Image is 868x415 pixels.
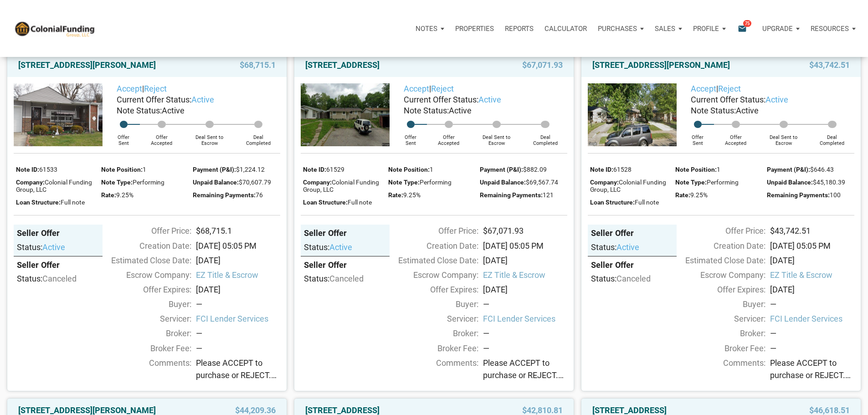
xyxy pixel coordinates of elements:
[717,166,720,173] span: 1
[483,327,567,339] div: —
[655,25,675,33] p: Sales
[830,191,841,199] span: 100
[196,298,280,310] div: —
[404,84,454,93] span: |
[770,343,776,353] span: —
[523,166,547,173] span: $882.09
[590,179,619,186] span: Company:
[117,84,167,93] span: |
[770,269,854,281] span: EZ Title & Escrow
[675,191,690,199] span: Rate:
[191,225,285,237] div: $68,715.1
[505,25,534,33] p: Reports
[770,357,854,381] span: Please ACCEPT to purchase or REJECT. (Disregard Status: Pending—system issue being fixed.) Quick ...
[592,60,730,71] a: [STREET_ADDRESS][PERSON_NAME]
[526,179,558,186] span: $69,567.74
[811,25,849,33] p: Resources
[757,15,805,42] a: Upgrade
[39,166,57,173] span: 61533
[240,60,276,71] span: $68,715.1
[672,357,765,384] div: Comments:
[672,254,765,266] div: Estimated Close Date:
[98,240,191,252] div: Creation Date:
[304,228,386,239] div: Seller Offer
[672,327,765,339] div: Broker:
[98,225,191,237] div: Offer Price:
[588,83,677,146] img: 571771
[191,254,285,266] div: [DATE]
[117,95,191,104] span: Current Offer Status:
[16,179,92,193] span: Colonial Funding Group, LLC
[385,225,478,237] div: Offer Price:
[193,191,256,199] span: Remaining Payments:
[691,95,765,104] span: Current Offer Status:
[303,179,379,193] span: Colonial Funding Group, LLC
[767,191,830,199] span: Remaining Payments:
[388,191,403,199] span: Rate:
[591,260,673,271] div: Seller Offer
[590,199,635,206] span: Loan Structure:
[675,166,717,173] span: Note Position:
[757,128,810,146] div: Deal Sent to Escrow
[543,191,554,199] span: 121
[478,225,572,237] div: $67,071.93
[770,313,854,325] span: FCI Lender Services
[18,60,156,71] a: [STREET_ADDRESS][PERSON_NAME]
[17,228,99,239] div: Seller Offer
[455,25,494,33] p: Properties
[616,274,651,283] span: canceled
[329,274,364,283] span: canceled
[592,15,649,42] button: Purchases
[133,179,164,186] span: Performing
[385,254,478,266] div: Estimated Close Date:
[98,283,191,296] div: Offer Expires:
[98,254,191,266] div: Estimated Close Date:
[810,128,854,146] div: Deal Completed
[403,191,421,199] span: 9.25%
[116,191,134,199] span: 9.25%
[672,298,765,310] div: Buyer:
[191,95,214,104] span: active
[483,298,567,310] div: —
[404,84,429,93] a: Accept
[256,191,263,199] span: 76
[101,166,143,173] span: Note Position:
[649,15,688,42] button: Sales
[483,343,489,353] span: —
[731,15,757,42] button: email75
[348,199,372,206] span: Full note
[101,191,116,199] span: Rate:
[616,242,639,252] span: active
[672,313,765,325] div: Servicer:
[691,106,736,115] span: Note Status:
[590,166,613,173] span: Note ID:
[810,166,834,173] span: $646.43
[98,357,191,384] div: Comments:
[480,179,526,186] span: Unpaid Balance:
[765,225,859,237] div: $43,742.51
[16,179,45,186] span: Company:
[544,25,587,33] p: Calculator
[737,23,748,34] i: email
[591,228,673,239] div: Seller Offer
[162,106,185,115] span: Active
[765,95,788,104] span: active
[14,83,103,146] img: 571672
[590,179,666,193] span: Colonial Funding Group, LLC
[690,191,708,199] span: 9.25%
[388,166,430,173] span: Note Position:
[431,84,454,93] a: Reject
[385,240,478,252] div: Creation Date:
[483,357,567,381] span: Please ACCEPT to purchase or REJECT. (Disregard Status: Pending—system issue being fixed.) Quick ...
[483,313,567,325] span: FCI Lender Services
[483,269,567,281] span: EZ Title & Escrow
[143,166,146,173] span: 1
[196,269,280,281] span: EZ Title & Escrow
[765,283,859,296] div: [DATE]
[613,166,632,173] span: 61528
[591,242,616,252] span: Status:
[767,166,810,173] span: Payment (P&I):
[385,298,478,310] div: Buyer:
